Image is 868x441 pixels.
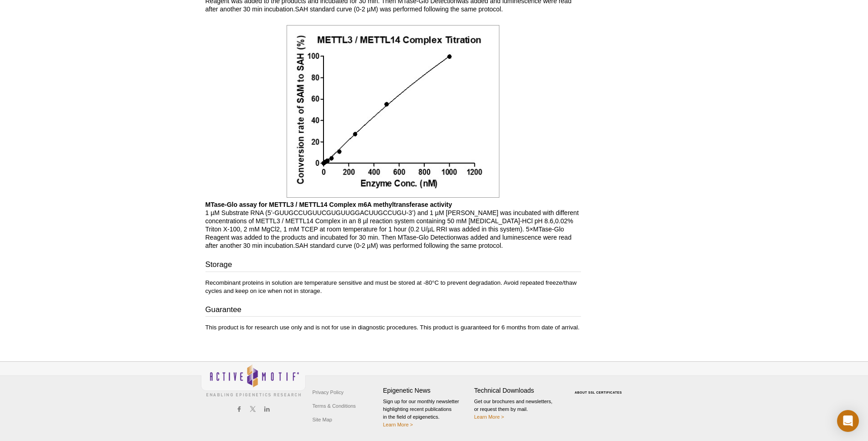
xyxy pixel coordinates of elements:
a: Learn More > [383,422,413,427]
h3: Guarantee [205,304,581,317]
h4: Epigenetic News [383,387,470,395]
p: 1 µM Substrate RNA (5’-GUUGCCUGUUCGUGUUGGACUUGCCUGU-3’) and 1 µM [PERSON_NAME] was incubated with... [205,200,581,250]
img: Active Motif, [201,362,306,399]
p: This product is for research use only and is not for use in diagnostic procedures. This product i... [205,323,581,332]
h3: Storage [205,259,581,272]
table: Click to Verify - This site chose Symantec SSL for secure e-commerce and confidential communicati... [565,378,634,398]
h4: Technical Downloads [474,387,561,395]
div: Open Intercom Messenger [837,410,859,432]
p: Get our brochures and newsletters, or request them by mail. [474,398,561,421]
a: Privacy Policy [310,385,346,399]
a: Learn More > [474,414,504,420]
p: Recombinant proteins in solution are temperature sensitive and must be stored at -80°C to prevent... [205,279,581,295]
a: ABOUT SSL CERTIFICATES [575,391,622,394]
b: MTase-Glo assay for METTL3 / METTL14 Complex m6A methyltransferase activity [205,201,452,208]
a: Site Map [310,413,334,426]
a: Terms & Conditions [310,399,358,413]
p: Sign up for our monthly newsletter highlighting recent publications in the field of epigenetics. [383,398,470,429]
img: MTase-Glo assay for METTL3 / METTL14 Complex m6A methyltransferase activity [287,25,499,198]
